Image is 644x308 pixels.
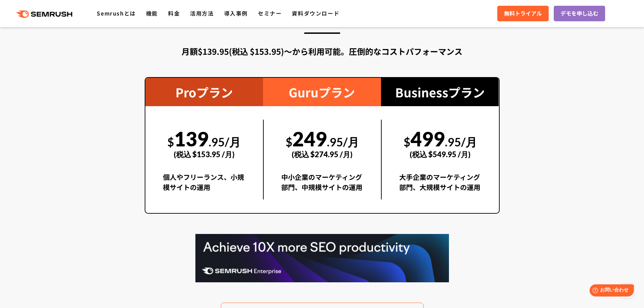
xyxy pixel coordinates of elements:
span: .95/月 [327,135,359,149]
div: Proプラン [145,78,263,106]
span: デモを申し込む [560,9,598,18]
div: Guruプラン [263,78,381,106]
div: 499 [399,120,481,166]
a: デモを申し込む [554,6,605,21]
a: Semrushとは [97,9,136,17]
a: 機能 [146,9,158,17]
iframe: Help widget launcher [584,282,637,301]
div: 249 [281,120,363,166]
div: 月額$139.95(税込 $153.95)〜から利用可能。圧倒的なコストパフォーマンス [145,45,500,57]
a: 活用方法 [190,9,214,17]
div: (税込 $274.95 /月) [281,142,363,166]
div: (税込 $549.95 /月) [399,142,481,166]
a: 無料トライアル [497,6,549,21]
span: $ [404,135,410,149]
div: 139 [163,120,246,166]
span: $ [286,135,292,149]
div: (税込 $153.95 /月) [163,142,246,166]
span: .95/月 [445,135,477,149]
span: $ [167,135,174,149]
a: セミナー [258,9,282,17]
div: 個人やフリーランス、小規模サイトの運用 [163,172,246,199]
div: 中小企業のマーケティング部門、中規模サイトの運用 [281,172,363,199]
a: 資料ダウンロード [292,9,339,17]
span: .95/月 [209,135,241,149]
a: 料金 [168,9,180,17]
span: 無料トライアル [504,9,542,18]
div: Businessプラン [381,78,499,106]
div: 大手企業のマーケティング部門、大規模サイトの運用 [399,172,481,199]
a: 導入事例 [224,9,248,17]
